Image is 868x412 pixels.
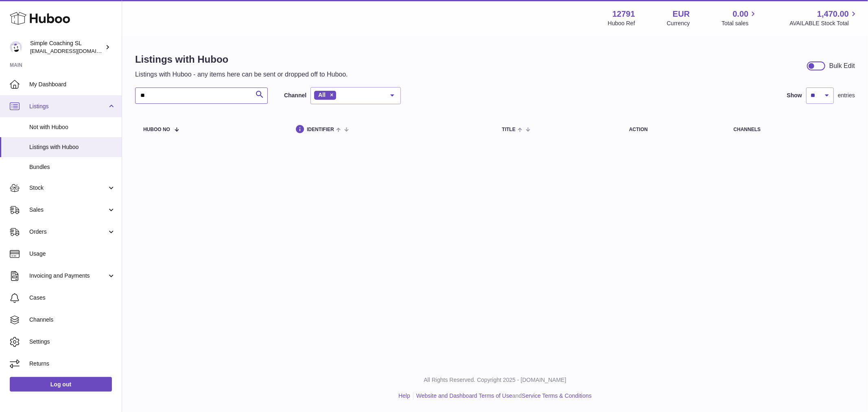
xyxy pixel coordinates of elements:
[29,272,107,280] span: Invoicing and Payments
[787,92,802,99] label: Show
[608,20,635,27] div: Huboo Ref
[629,127,717,132] div: action
[29,316,116,324] span: Channels
[734,127,847,132] div: channels
[789,20,858,27] span: AVAILABLE Stock Total
[284,92,306,99] label: Channel
[29,206,107,214] span: Sales
[30,48,120,54] span: [EMAIL_ADDRESS][DOMAIN_NAME]
[673,9,690,20] strong: EUR
[416,392,512,399] a: Website and Dashboard Terms of Use
[522,392,592,399] a: Service Terms & Conditions
[829,61,855,70] div: Bulk Edit
[733,9,749,20] span: 0.00
[10,377,112,392] a: Log out
[722,20,758,27] span: Total sales
[722,9,758,27] a: 0.00 Total sales
[135,70,348,79] p: Listings with Huboo - any items here can be sent or dropped off to Huboo.
[838,92,855,99] span: entries
[29,294,116,302] span: Cases
[29,103,107,110] span: Listings
[30,39,103,55] div: Simple Coaching SL
[817,9,849,20] span: 1,470.00
[29,163,116,171] span: Bundles
[10,41,22,53] img: internalAdmin-12791@internal.huboo.com
[789,9,858,27] a: 1,470.00 AVAILABLE Stock Total
[29,360,116,368] span: Returns
[29,250,116,258] span: Usage
[612,9,635,20] strong: 12791
[135,53,348,66] h1: Listings with Huboo
[667,20,690,27] div: Currency
[502,127,516,132] span: title
[29,228,107,236] span: Orders
[129,376,861,384] p: All Rights Reserved. Copyright 2025 - [DOMAIN_NAME]
[29,338,116,346] span: Settings
[29,123,116,131] span: Not with Huboo
[318,92,326,98] span: All
[29,184,107,192] span: Stock
[29,143,116,151] span: Listings with Huboo
[413,392,592,400] li: and
[307,127,334,132] span: identifier
[29,81,116,88] span: My Dashboard
[398,392,410,399] a: Help
[143,127,170,132] span: Huboo no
